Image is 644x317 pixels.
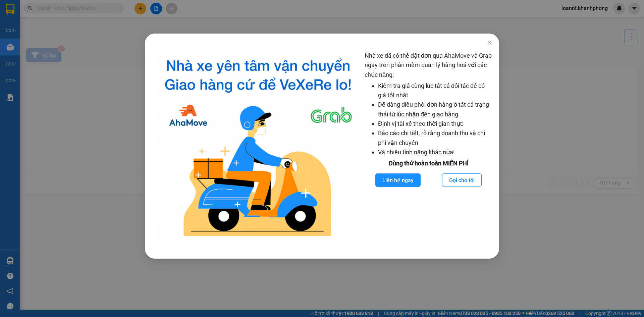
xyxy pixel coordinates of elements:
[382,176,414,184] span: Liên hệ ngay
[378,81,492,100] li: Kiểm tra giá cùng lúc tất cả đối tác để có giá tốt nhất
[378,128,492,148] li: Báo cáo chi tiết, rõ ràng doanh thu và chi phí vận chuyển
[487,40,492,45] span: close
[378,100,492,119] li: Dễ dàng điều phối đơn hàng ở tất cả trạng thái từ lúc nhận đến giao hàng
[442,173,482,187] button: Gọi cho tôi
[157,51,359,242] img: logo
[449,176,475,184] span: Gọi cho tôi
[375,173,421,187] button: Liên hệ ngay
[378,119,492,128] li: Định vị tài xế theo thời gian thực
[365,51,492,242] div: Nhà xe đã có thể đặt đơn qua AhaMove và Grab ngay trên phần mềm quản lý hàng hoá với các chức năng:
[378,148,492,157] li: Và nhiều tính năng khác nữa!
[365,159,492,168] div: Dùng thử hoàn toàn MIỄN PHÍ
[480,34,499,52] button: Close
